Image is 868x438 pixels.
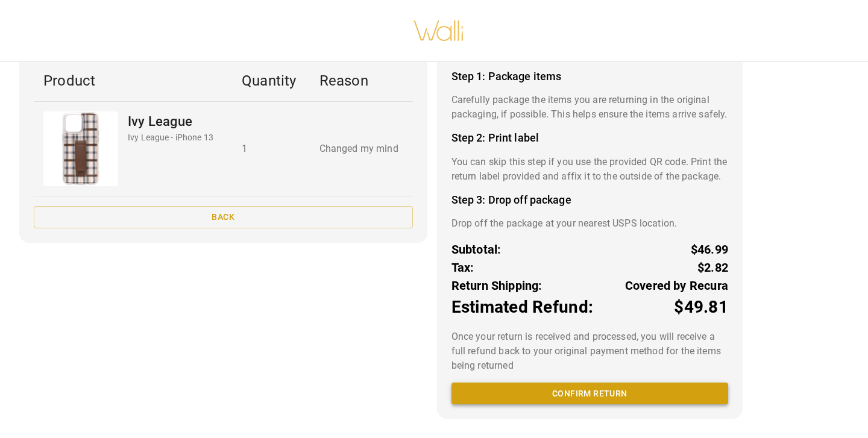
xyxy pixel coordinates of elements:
[625,277,728,295] p: Covered by Recura
[451,295,593,320] p: Estimated Refund:
[319,142,403,156] p: Changed my mind
[242,142,300,156] p: 1
[451,330,728,373] p: Once your return is received and processed, you will receive a full refund back to your original ...
[128,131,213,144] p: Ivy League - iPhone 13
[43,70,222,92] p: Product
[691,240,728,258] p: $46.99
[674,295,728,320] p: $49.81
[451,258,474,277] p: Tax:
[128,111,213,131] p: Ivy League
[413,5,465,57] img: walli-inc.myshopify.com
[242,70,300,92] p: Quantity
[451,131,728,145] h4: Step 2: Print label
[34,206,413,228] button: Back
[451,93,728,122] p: Carefully package the items you are returning in the original packaging, if possible. This helps ...
[319,70,403,92] p: Reason
[697,258,728,277] p: $2.82
[451,155,728,184] p: You can skip this step if you use the provided QR code. Print the return label provided and affix...
[451,383,728,405] button: Confirm return
[451,193,728,207] h4: Step 3: Drop off package
[451,216,728,231] p: Drop off the package at your nearest USPS location.
[451,70,728,83] h4: Step 1: Package items
[451,240,502,258] p: Subtotal:
[451,277,542,295] p: Return Shipping:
